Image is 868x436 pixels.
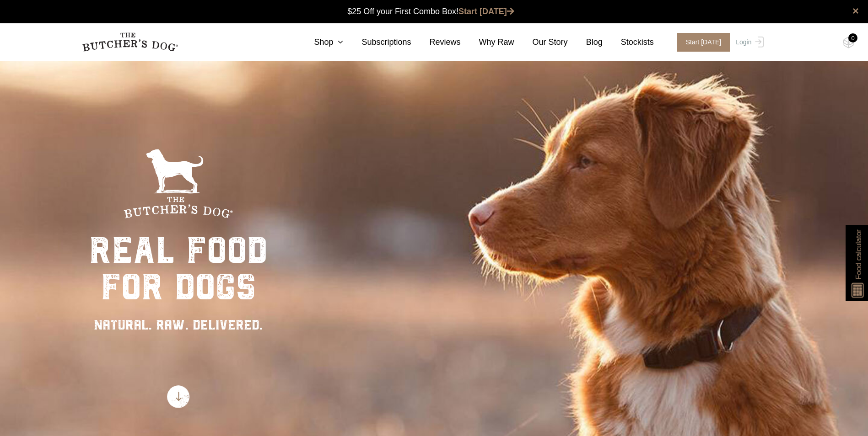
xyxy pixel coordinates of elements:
a: Reviews [411,36,461,48]
img: TBD_Cart-Empty.png [843,37,854,48]
span: Start [DATE] [677,33,731,52]
a: close [852,5,859,16]
a: Stockists [603,36,654,48]
a: Blog [568,36,603,48]
div: real food for dogs [89,232,268,305]
a: Shop [296,36,343,48]
a: Start [DATE] [458,7,514,16]
a: Subscriptions [343,36,411,48]
a: Start [DATE] [668,33,734,52]
a: Login [733,33,763,52]
a: Why Raw [461,36,514,48]
span: Food calculator [853,229,864,279]
a: Our Story [514,36,568,48]
div: NATURAL. RAW. DELIVERED. [89,314,268,335]
div: 0 [848,33,857,43]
